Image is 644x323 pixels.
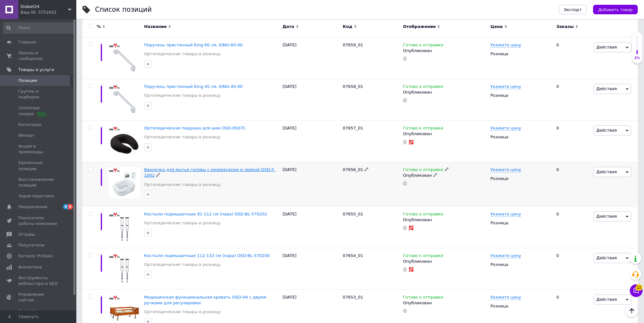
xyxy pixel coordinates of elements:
span: Укажите цену [490,212,521,217]
span: Готово к отправке [403,43,443,49]
a: Поручень пристенный King 45 см, KING-45-00 [144,84,243,89]
span: Добавить товар [598,7,633,12]
div: 0 [552,162,592,207]
div: Розница [490,93,551,98]
span: 07657_01 [343,126,363,130]
span: Готово к отправке [403,84,443,91]
div: [DATE] [281,79,341,121]
img: Поручень пристенный King 45 см, KING-45-00 [109,84,140,115]
span: Импорт [18,133,35,138]
span: Diabet24 [21,4,68,10]
span: Заказы и сообщения [18,50,59,62]
span: Действия [596,255,617,260]
span: Действия [596,128,617,133]
div: Список позиций [95,6,152,13]
a: Ортопедические товары в розницу [144,93,220,98]
span: % [97,24,101,30]
a: Ортопедические товары в розницу [144,262,220,267]
div: Розница [490,134,551,140]
div: Опубликован [403,173,487,178]
div: Розница [490,176,551,181]
span: Покупатели [18,242,44,248]
a: Ортопедические товары в розницу [144,51,220,57]
div: Опубликован [403,217,487,223]
a: Ванночка для мытья головы с резервуаром и лейкой OSD-F-1002 [144,167,275,178]
div: Розница [490,220,551,226]
div: Опубликован [403,131,487,137]
span: Код [343,24,352,30]
a: Костыли подмышечные 112-132 см (пара) OSD-BL-570200 [144,253,270,258]
div: 0 [552,248,592,289]
span: 07659_01 [343,43,363,47]
span: Восстановление позиций [18,177,59,188]
img: Ванночка для мытья головы с резервуаром и лейкой OSD-F-1002 [109,167,140,199]
span: Товары и услуги [18,67,54,73]
div: Розница [490,262,551,267]
img: Поручень пристенный King 60 см, KING-60-00 [109,42,140,74]
div: 0 [552,37,592,79]
span: 07658_01 [343,84,363,89]
span: Группы и подборки [18,89,59,100]
span: Укажите цену [490,126,521,131]
div: Розница [490,51,551,57]
button: Добавить товар [593,5,638,14]
span: Готово к отправке [403,212,443,218]
span: Готово к отправке [403,126,443,132]
span: Действия [596,45,617,49]
span: 4 [68,204,73,209]
span: Главная [18,39,36,45]
span: Уведомления [18,204,47,210]
button: Экспорт [559,5,587,14]
span: Укажите цену [490,295,521,300]
div: 2% [632,56,642,60]
span: 07655_01 [343,212,363,216]
div: Опубликован [403,259,487,264]
div: [DATE] [281,121,341,162]
span: Готово к отправке [403,167,443,174]
span: Дата [283,24,294,30]
div: 0 [552,79,592,121]
a: Ортопедические товары в розницу [144,182,220,188]
span: Действия [596,169,617,174]
span: Отображение [403,24,436,30]
span: Удаленные позиции [18,160,59,171]
div: [DATE] [281,162,341,207]
div: Опубликован [403,48,487,54]
a: Медицинская функциональная кровать OSD-94 с двумя ручками для регулировки [144,295,266,305]
a: Ортопедические товары в розницу [144,134,220,140]
div: Розница [490,303,551,309]
span: Инструменты вебмастера и SEO [18,275,59,287]
span: Действия [596,214,617,219]
img: Ортопедическая подушка для шеи OSD-0507C [109,125,140,157]
span: Название [144,24,167,30]
span: Укажите цену [490,84,521,89]
img: Костыли подмышечные 112-132 см (пара) OSD-BL-570200 [109,253,140,285]
span: 07656_01 [343,167,363,172]
span: Поручень пристенный King 60 см, KING-60-00 [144,43,243,47]
a: Ортопедические товары в розницу [144,309,220,315]
div: 0 [552,121,592,162]
span: Заказы [556,24,574,30]
span: Готово к отправке [403,253,443,260]
button: Наверх [625,304,638,317]
span: 12 [635,284,642,291]
span: Действия [596,86,617,91]
a: Костыли подмышечные 91-112 см (пара) OSD-BL-570202 [144,212,267,216]
span: 8 [63,204,68,209]
img: Костыли подмышечные 91-112 см (пара) OSD-BL-570202 [109,211,140,243]
span: 07653_01 [343,295,363,300]
a: Ортопедическая подушка для шеи OSD-0507C [144,126,246,130]
button: Чат с покупателем12 [630,284,642,297]
span: Укажите цену [490,43,521,48]
span: Акции и промокоды [18,143,59,155]
div: [DATE] [281,248,341,289]
span: Сезонные скидки [18,105,59,116]
span: Позиции [18,78,37,83]
span: Отзывы [18,232,35,237]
